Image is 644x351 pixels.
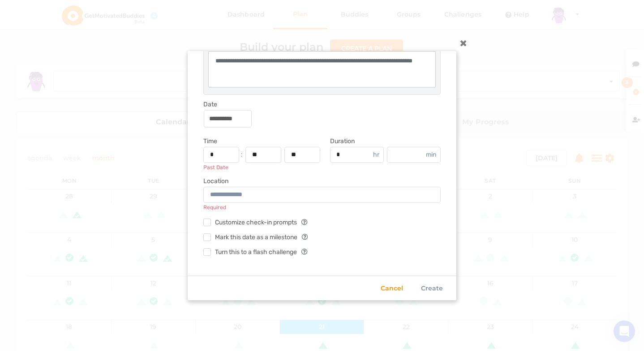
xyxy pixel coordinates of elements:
[203,248,297,258] label: Turn this to a flash challenge
[203,219,297,228] label: Customize check-in prompts
[373,150,379,159] span: hr
[203,99,441,110] h4: Date
[330,136,441,146] h4: Duration
[421,283,443,294] a: Create
[204,110,251,127] input: Date
[241,146,242,162] span: :
[203,163,320,171] p: Past Date
[203,136,320,146] h4: Time
[381,283,403,294] a: Cancel
[203,175,441,186] h4: Location
[426,150,436,159] span: min
[203,233,297,243] label: Mark this date as a milestone
[203,203,441,211] p: Required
